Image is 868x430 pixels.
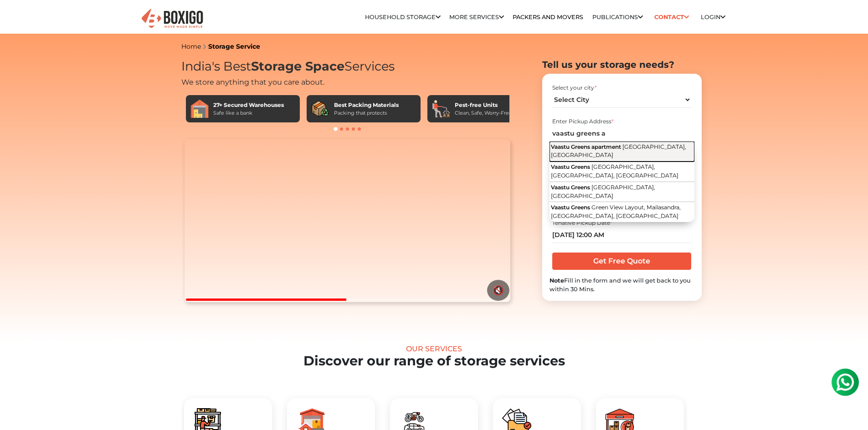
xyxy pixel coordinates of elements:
[550,276,694,293] div: Fill in the form and we will get back to you within 30 Mins.
[190,100,209,118] img: 27+ Secured Warehouses
[213,109,284,117] div: Safe like a bank
[334,101,399,109] div: Best Packing Materials
[550,142,694,162] button: Vaastu Greens apartment [GEOGRAPHIC_DATA], [GEOGRAPHIC_DATA]
[551,143,621,150] span: Vaastu Greens apartment
[551,184,590,191] span: Vaastu Greens
[652,10,692,24] a: Contact
[311,100,329,118] img: Best Packing Materials
[552,117,691,126] div: Enter Pickup Address
[552,253,691,270] input: Get Free Quote
[552,84,691,92] div: Select your city
[551,204,681,219] span: Green View Layout, Mailasandra, [GEOGRAPHIC_DATA], [GEOGRAPHIC_DATA]
[181,78,324,86] span: We store anything that you care about.
[551,184,655,199] span: [GEOGRAPHIC_DATA], [GEOGRAPHIC_DATA]
[552,126,691,142] input: Select Building or Nearest Landmark
[550,162,694,182] button: Vaastu Greens [GEOGRAPHIC_DATA], [GEOGRAPHIC_DATA], [GEOGRAPHIC_DATA]
[35,344,833,353] div: Our Services
[449,14,504,20] a: More services
[9,9,27,27] img: whatsapp-icon.svg
[35,353,833,369] h2: Discover our range of storage services
[181,42,201,51] a: Home
[334,109,399,117] div: Packing that protects
[701,14,725,20] a: Login
[487,280,509,301] button: 🔇
[185,139,510,302] video: Your browser does not support the video tag.
[251,59,344,74] span: Storage Space
[513,14,583,20] a: Packers and Movers
[542,59,702,70] h2: Tell us your storage needs?
[455,109,512,117] div: Clean, Safe, Worry-Free
[550,202,694,222] button: Vaastu Greens Green View Layout, Mailasandra, [GEOGRAPHIC_DATA], [GEOGRAPHIC_DATA]
[550,182,694,202] button: Vaastu Greens [GEOGRAPHIC_DATA], [GEOGRAPHIC_DATA]
[552,227,691,243] input: Pickup date
[208,42,260,51] a: Storage Service
[181,59,514,74] h1: India's Best Services
[551,204,590,211] span: Vaastu Greens
[592,14,643,20] a: Publications
[552,219,691,227] div: Tenative Pickup Date
[455,101,512,109] div: Pest-free Units
[550,277,564,284] b: Note
[213,101,284,109] div: 27+ Secured Warehouses
[432,100,450,118] img: Pest-free Units
[551,163,678,179] span: [GEOGRAPHIC_DATA], [GEOGRAPHIC_DATA], [GEOGRAPHIC_DATA]
[140,8,204,30] img: Boxigo
[551,163,590,170] span: Vaastu Greens
[365,14,441,20] a: Household Storage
